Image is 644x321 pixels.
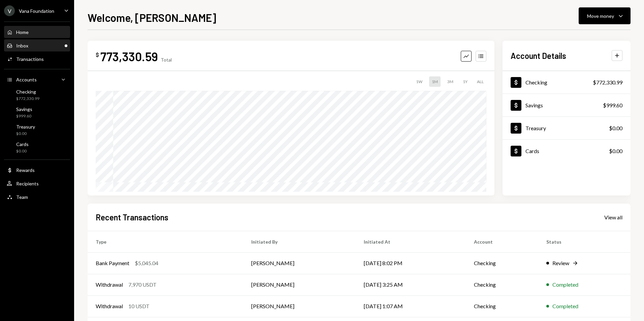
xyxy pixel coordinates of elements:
[19,8,54,14] div: Vana Foundation
[4,122,70,138] a: Treasury$0.00
[503,71,631,94] a: Checking$772,330.99
[552,259,569,267] div: Review
[16,106,32,112] div: Savings
[88,231,243,252] th: Type
[4,139,70,155] a: Cards$0.00
[413,76,425,87] div: 1W
[511,50,566,61] h2: Account Details
[243,295,356,317] td: [PERSON_NAME]
[356,274,466,295] td: [DATE] 3:25 AM
[356,295,466,317] td: [DATE] 1:07 AM
[525,102,543,108] div: Savings
[579,7,631,24] button: Move money
[4,39,70,51] a: Inbox
[4,53,70,65] a: Transactions
[466,231,538,252] th: Account
[552,281,578,289] div: Completed
[16,29,29,35] div: Home
[466,295,538,317] td: Checking
[525,125,546,131] div: Treasury
[587,12,614,20] div: Move money
[135,259,158,267] div: $5,045.04
[161,57,172,63] div: Total
[538,231,631,252] th: Status
[16,131,35,137] div: $0.00
[609,147,622,155] div: $0.00
[429,76,441,87] div: 1M
[4,5,15,16] div: V
[16,194,28,200] div: Team
[16,113,32,119] div: $999.60
[503,140,631,162] a: Cards$0.00
[525,79,547,85] div: Checking
[552,302,578,310] div: Completed
[128,302,150,310] div: 10 USDT
[16,96,39,102] div: $772,330.99
[100,49,158,64] div: 773,330.59
[4,26,70,38] a: Home
[16,141,29,147] div: Cards
[609,124,622,132] div: $0.00
[16,89,39,95] div: Checking
[503,94,631,116] a: Savings$999.60
[16,77,37,82] div: Accounts
[604,214,622,221] div: View all
[525,148,539,154] div: Cards
[460,76,470,87] div: 1Y
[4,87,70,103] a: Checking$772,330.99
[16,181,39,186] div: Recipients
[445,76,456,87] div: 3M
[16,56,44,62] div: Transactions
[603,101,622,109] div: $999.60
[96,51,99,58] div: $
[88,11,216,24] h1: Welcome, [PERSON_NAME]
[466,252,538,274] td: Checking
[4,73,70,85] a: Accounts
[243,274,356,295] td: [PERSON_NAME]
[16,167,35,173] div: Rewards
[356,252,466,274] td: [DATE] 8:02 PM
[243,252,356,274] td: [PERSON_NAME]
[16,43,28,48] div: Inbox
[4,164,70,176] a: Rewards
[604,213,622,221] a: View all
[96,212,168,223] h2: Recent Transactions
[593,78,622,86] div: $772,330.99
[356,231,466,252] th: Initiated At
[503,117,631,139] a: Treasury$0.00
[4,104,70,120] a: Savings$999.60
[4,191,70,203] a: Team
[466,274,538,295] td: Checking
[96,259,129,267] div: Bank Payment
[243,231,356,252] th: Initiated By
[96,302,123,310] div: Withdrawal
[474,76,486,87] div: ALL
[16,148,29,154] div: $0.00
[96,281,123,289] div: Withdrawal
[4,177,70,189] a: Recipients
[16,124,35,130] div: Treasury
[128,281,157,289] div: 7,970 USDT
